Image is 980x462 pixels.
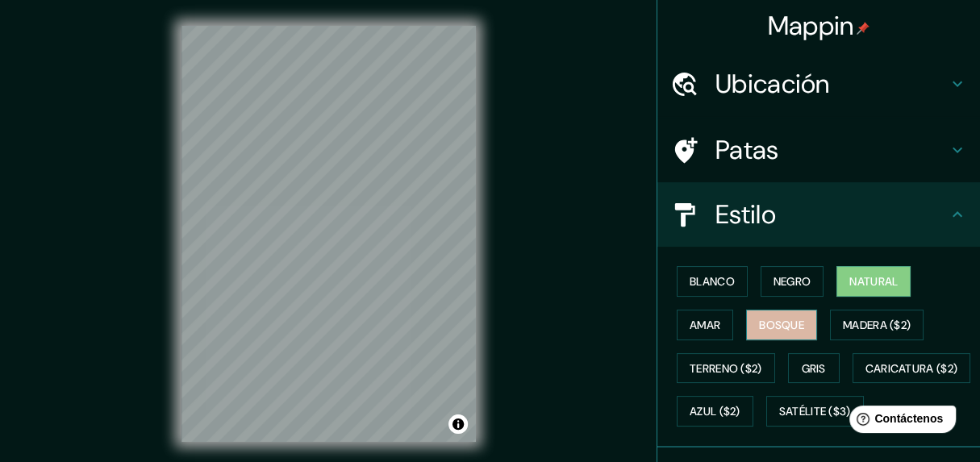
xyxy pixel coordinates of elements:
font: Mappin [768,9,854,43]
button: Madera ($2) [830,310,924,340]
button: Negro [761,266,824,297]
font: Natural [849,274,898,289]
button: Bosque [746,310,817,340]
font: Estilo [715,198,776,231]
font: Terreno ($2) [690,361,762,376]
button: Amar [677,310,733,340]
img: pin-icon.png [857,22,869,35]
button: Satélite ($3) [766,396,864,427]
div: Ubicación [657,52,980,116]
font: Gris [802,361,826,376]
button: Azul ($2) [677,396,753,427]
font: Amar [690,318,720,332]
font: Bosque [759,318,804,332]
font: Azul ($2) [690,405,740,419]
iframe: Lanzador de widgets de ayuda [836,399,962,444]
font: Patas [715,133,779,167]
font: Ubicación [715,67,830,101]
button: Blanco [677,266,748,297]
canvas: Mapa [181,26,476,442]
button: Natural [836,266,911,297]
font: Caricatura ($2) [865,361,958,376]
button: Terreno ($2) [677,353,775,384]
font: Negro [774,274,811,289]
font: Madera ($2) [843,318,911,332]
button: Caricatura ($2) [853,353,971,384]
font: Blanco [690,274,735,289]
div: Patas [657,118,980,182]
button: Gris [788,353,840,384]
font: Satélite ($3) [779,405,851,419]
button: Activar o desactivar atribución [448,414,468,434]
div: Estilo [657,182,980,247]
